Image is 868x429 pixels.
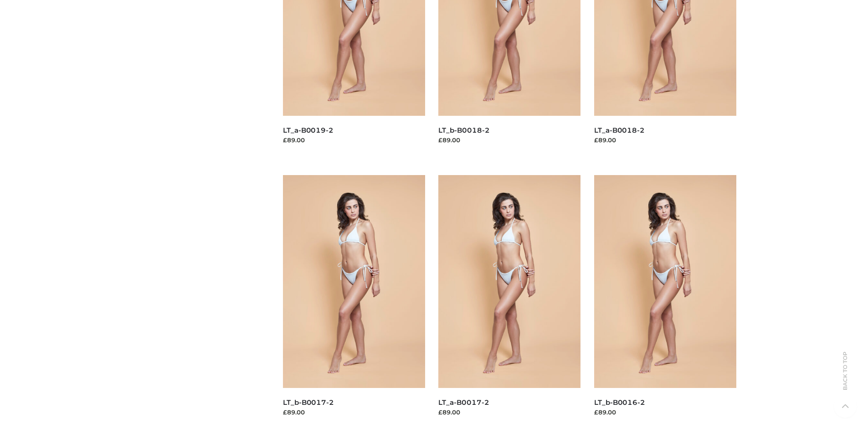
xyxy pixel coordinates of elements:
[283,126,334,134] a: LT_a-B0019-2
[438,408,580,417] div: £89.00
[594,135,736,145] div: £89.00
[283,408,425,417] div: £89.00
[438,398,489,407] a: LT_a-B0017-2
[283,398,334,407] a: LT_b-B0017-2
[834,367,857,390] span: Back to top
[438,135,580,145] div: £89.00
[438,126,489,134] a: LT_b-B0018-2
[594,398,645,407] a: LT_b-B0016-2
[594,408,736,417] div: £89.00
[594,126,645,134] a: LT_a-B0018-2
[283,135,425,145] div: £89.00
